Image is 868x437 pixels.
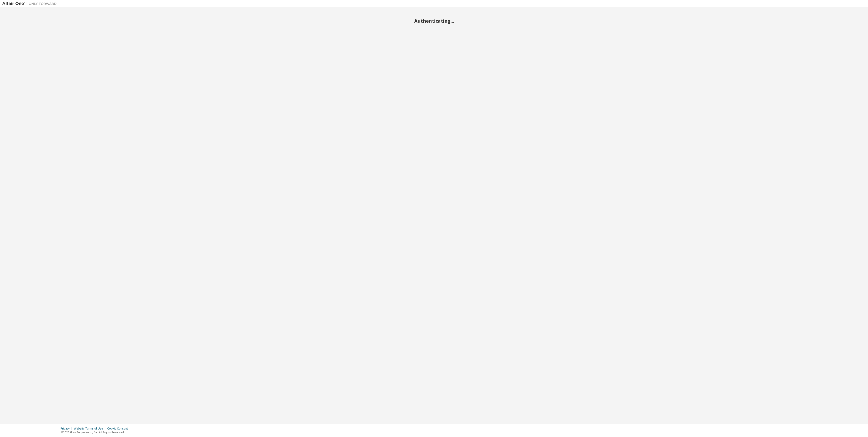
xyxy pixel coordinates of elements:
div: Website Terms of Use [74,427,107,430]
h2: Authenticating... [2,18,866,24]
div: Privacy [61,427,74,430]
div: Cookie Consent [107,427,131,430]
img: Altair One [2,1,59,6]
p: © 2025 Altair Engineering, Inc. All Rights Reserved. [61,430,131,434]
